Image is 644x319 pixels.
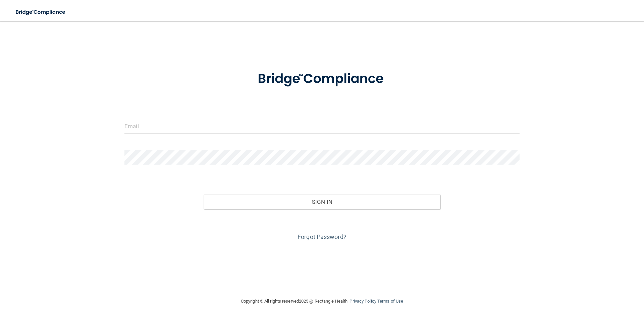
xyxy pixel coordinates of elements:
[350,299,376,304] a: Privacy Policy
[200,291,444,312] div: Copyright © All rights reserved 2025 @ Rectangle Health | |
[377,299,403,304] a: Terms of Use
[10,5,72,19] img: bridge_compliance_login_screen.278c3ca4.svg
[124,118,520,134] input: Email
[244,62,400,96] img: bridge_compliance_login_screen.278c3ca4.svg
[298,233,346,240] a: Forgot Password?
[204,194,441,209] button: Sign In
